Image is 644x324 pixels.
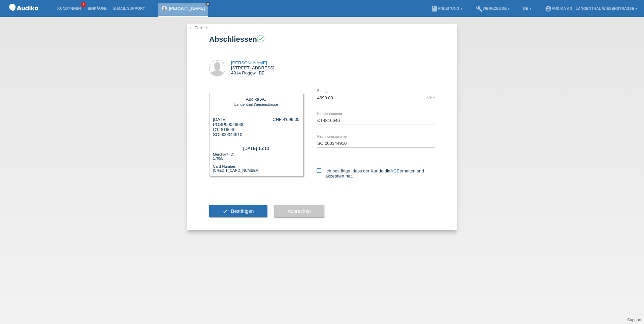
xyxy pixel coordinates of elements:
[542,6,641,10] a: account_circleAudika AG - Langenthal Wiesenstrasse ▾
[627,318,641,322] a: Support
[231,60,275,75] div: [STREET_ADDRESS] 4914 Roggwil BE
[258,36,264,42] i: check
[520,6,535,10] a: DE ▾
[274,205,324,218] button: Abbrechen
[288,208,311,214] span: Abbrechen
[428,6,466,10] a: bookAnleitung ▾
[213,117,245,137] div: [DATE] POSP00026036
[110,6,149,10] a: E-Mail Support
[169,6,205,11] a: [PERSON_NAME]
[215,102,298,106] div: Langenthal Wiesenstrasse
[231,60,267,65] a: [PERSON_NAME]
[545,5,552,12] i: account_circle
[272,117,299,122] div: CHF 4'699.00
[390,168,399,173] a: AGB
[215,97,298,102] div: Audika AG
[206,2,210,6] i: close
[213,127,235,132] span: C14816646
[473,6,513,10] a: buildWerkzeuge ▾
[427,95,435,99] div: CHF
[81,2,86,7] span: 1
[209,205,267,218] button: check Bestätigen
[231,208,254,214] span: Bestätigen
[223,208,228,214] i: check
[431,5,438,12] i: book
[317,168,435,179] label: Ich bestätige, dass der Kunde die erhalten und akzeptiert hat.
[213,152,299,172] div: Merchant-ID: 17955 Card-Number: [CREDIT_CARD_NUMBER]
[213,144,299,152] div: [DATE] 15:10
[7,13,40,18] a: POS — MF Group
[213,132,242,137] span: SOI000344910
[84,6,110,10] a: Einkäufe
[205,2,210,6] a: close
[209,35,435,43] h1: Abschliessen
[54,6,84,10] a: Kund*innen
[189,25,208,30] a: ← Zurück
[476,5,483,12] i: build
